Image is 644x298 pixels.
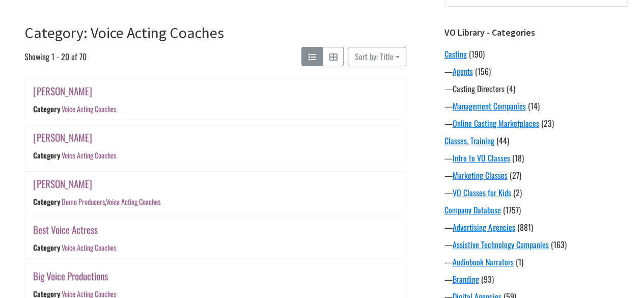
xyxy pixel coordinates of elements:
[453,256,514,268] a: Audiobook Narrators
[444,83,628,95] div: —
[24,23,224,42] a: Category: Voice Acting Coaches
[512,152,524,164] span: (18)
[541,117,554,129] span: (23)
[444,27,628,38] h3: VO Library - Categories
[33,242,60,253] div: Category
[513,186,522,199] span: (2)
[453,273,479,285] a: Branding
[444,238,628,251] div: —
[33,150,60,160] div: Category
[33,222,98,237] a: Best Voice Actress
[444,186,628,199] div: —
[453,152,510,164] a: Intro to VO Classes
[453,100,526,112] a: Management Companies
[444,273,628,285] div: —
[444,65,628,77] div: —
[61,196,160,207] div: ,
[444,134,494,147] a: Classes, Training
[551,238,567,251] span: (163)
[444,152,628,164] div: —
[528,100,540,112] span: (14)
[33,176,92,191] a: [PERSON_NAME]
[444,204,501,216] a: Company Database
[33,268,108,283] a: Big Voice Productions
[444,256,628,268] div: —
[444,48,467,60] a: Casting
[33,84,92,98] a: [PERSON_NAME]
[444,169,628,181] div: —
[453,238,549,251] a: Assistive Technology Companies
[61,150,116,160] a: Voice Acting Coaches
[453,117,539,129] a: Online Casting Marketplaces
[453,186,511,199] a: VO Classes for Kids
[33,130,92,145] a: [PERSON_NAME]
[444,100,628,112] div: —
[517,221,533,233] span: (881)
[61,242,116,253] a: Voice Acting Coaches
[453,65,473,77] a: Agents
[507,83,515,95] span: (4)
[503,204,521,216] span: (1757)
[33,196,60,207] div: Category
[348,47,406,66] button: Sort by: Title
[453,169,508,181] a: Marketing Classes
[516,256,523,268] span: (1)
[61,196,104,207] a: Demo Producers
[444,221,628,233] div: —
[475,65,491,77] span: (156)
[453,221,515,233] a: Advertising Agencies
[61,104,116,115] a: Voice Acting Coaches
[469,48,485,60] span: (190)
[33,104,60,115] div: Category
[481,273,494,285] span: (93)
[105,196,160,207] a: Voice Acting Coaches
[453,83,505,95] a: Casting Directors
[496,134,509,147] span: (44)
[510,169,521,181] span: (27)
[24,47,87,66] span: Showing 1 - 20 of 70
[444,117,628,129] div: —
